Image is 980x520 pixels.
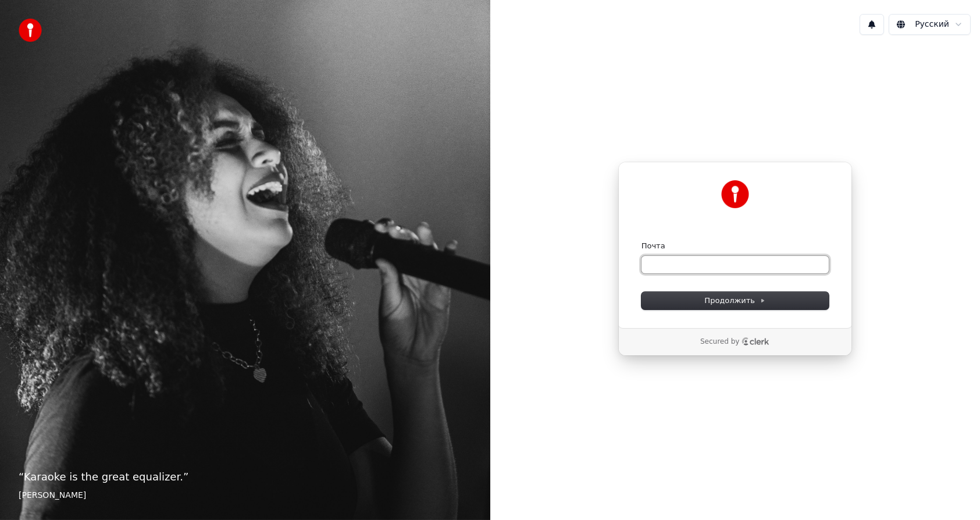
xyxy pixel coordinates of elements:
img: Youka [721,180,749,208]
label: Почта [642,241,665,251]
button: Продолжить [642,292,829,309]
footer: [PERSON_NAME] [19,490,472,501]
img: youka [19,19,42,42]
span: Продолжить [704,295,765,306]
a: Clerk logo [742,337,769,346]
p: “ Karaoke is the great equalizer. ” [19,469,472,485]
p: Secured by [700,337,739,347]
